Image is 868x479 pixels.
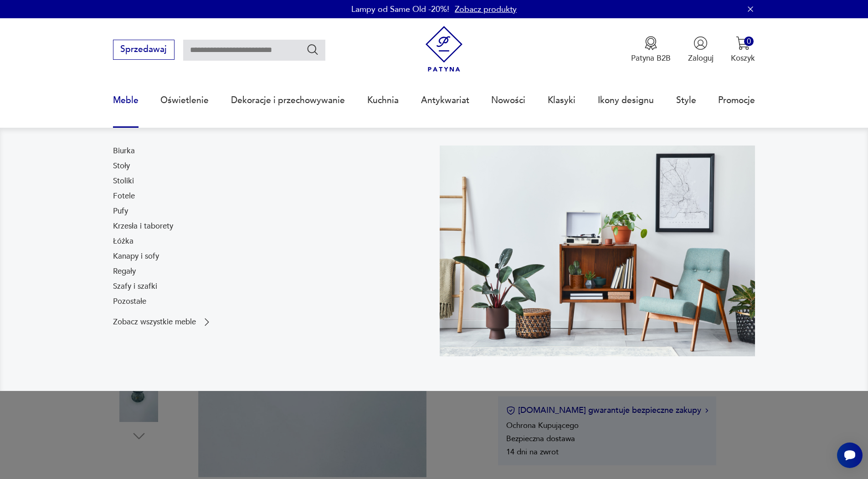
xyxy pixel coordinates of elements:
p: Zobacz wszystkie meble [113,318,196,326]
a: Meble [113,79,139,121]
a: Łóżka [113,236,134,247]
img: Ikona koszyka [736,36,750,50]
p: Zaloguj [688,53,714,63]
button: Zaloguj [688,36,714,63]
a: Pozostałe [113,296,146,307]
a: Nowości [491,79,525,121]
a: Promocje [718,79,755,121]
a: Regały [113,266,136,277]
a: Antykwariat [421,79,469,121]
a: Zobacz produkty [455,4,517,15]
a: Ikona medaluPatyna B2B [631,36,671,63]
button: Sprzedawaj [113,40,175,60]
p: Koszyk [731,53,755,63]
button: 0Koszyk [731,36,755,63]
a: Oświetlenie [160,79,209,121]
a: Stoliki [113,176,134,187]
a: Krzesła i taborety [113,221,173,232]
a: Kuchnia [367,79,399,121]
a: Sprzedawaj [113,47,175,54]
a: Style [676,79,696,121]
a: Zobacz wszystkie meble [113,317,212,328]
a: Dekoracje i przechowywanie [231,79,345,121]
a: Fotele [113,191,135,202]
button: Patyna B2B [631,36,671,63]
a: Biurka [113,146,135,156]
a: Pufy [113,206,128,217]
img: Ikona medalu [644,36,658,50]
iframe: Smartsupp widget button [837,443,863,468]
img: Ikonka użytkownika [693,36,708,50]
button: Szukaj [306,43,319,56]
a: Szafy i szafki [113,281,157,292]
a: Kanapy i sofy [113,251,159,262]
p: Lampy od Same Old -20%! [351,4,449,15]
a: Ikony designu [598,79,654,121]
div: 0 [744,36,754,46]
img: Patyna - sklep z meblami i dekoracjami vintage [421,26,467,72]
img: 969d9116629659dbb0bd4e745da535dc.jpg [440,146,755,356]
a: Stoły [113,161,130,172]
a: Klasyki [548,79,575,121]
p: Patyna B2B [631,53,671,63]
